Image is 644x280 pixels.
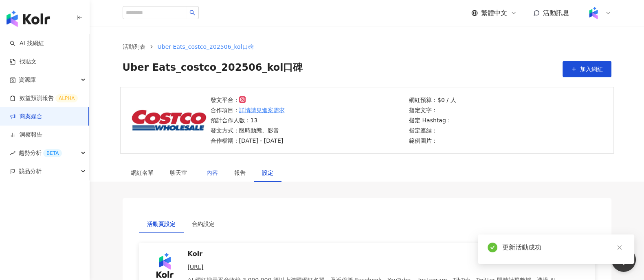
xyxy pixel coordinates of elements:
span: 競品分析 [19,162,42,180]
div: 活動頁設定 [147,219,176,228]
div: 報告 [234,168,246,177]
span: rise [10,150,15,156]
span: 活動訊息 [543,9,569,17]
span: 加入網紅 [580,66,603,72]
p: 範例圖片： [409,136,456,145]
span: 聊天室 [170,170,190,176]
div: 設定 [262,168,273,177]
div: 更新活動成功 [502,243,624,252]
img: 詳情請見進案需求 [129,98,208,142]
span: close [617,245,622,250]
p: Kolr [188,250,557,258]
span: search [189,10,195,15]
img: Kolr%20app%20icon%20%281%29.png [586,5,601,21]
p: 合作檔期：[DATE] - [DATE] [211,136,285,145]
a: searchAI 找網紅 [10,39,44,48]
a: [URL] [188,263,557,271]
p: 發文平台： [211,96,285,104]
a: 效益預測報告ALPHA [10,94,78,102]
p: 指定文字： [409,106,456,115]
span: check-circle [488,243,497,252]
span: 資源庫 [19,71,36,89]
p: 發文方式：限時動態、影音 [211,126,285,135]
a: 詳情請見進案需求 [239,106,285,115]
button: 加入網紅 [563,61,611,77]
p: 合作項目： [211,106,285,115]
a: 商案媒合 [10,113,42,121]
span: Uber Eats_costco_202506_kol口碑 [123,61,303,77]
p: 網紅預算：$0 / 人 [409,96,456,104]
p: 預計合作人數：13 [211,116,285,125]
p: 指定連結： [409,126,456,135]
img: logo [7,11,50,27]
div: 內容 [207,168,218,177]
a: 活動列表 [121,42,147,51]
p: 指定 Hashtag： [409,116,456,125]
div: BETA [43,149,62,157]
div: 網紅名單 [131,168,154,177]
a: 找貼文 [10,58,37,66]
span: Uber Eats_costco_202506_kol口碑 [158,43,254,50]
a: 洞察報告 [10,131,42,139]
span: 繁體中文 [481,9,507,17]
span: 趨勢分析 [19,144,62,162]
div: 合約設定 [192,219,215,228]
